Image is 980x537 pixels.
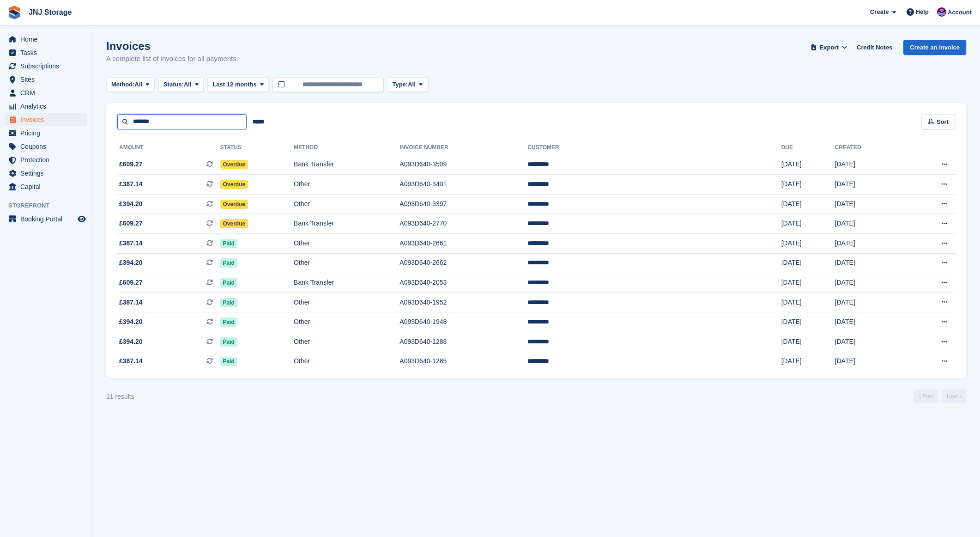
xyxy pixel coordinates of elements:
span: Sort [937,117,949,127]
td: Other [294,175,399,195]
span: Booking Portal [20,213,76,226]
td: A093D640-3509 [399,155,527,175]
img: Jonathan Scrase [937,7,946,17]
td: [DATE] [781,273,835,293]
td: [DATE] [835,312,904,332]
a: menu [5,180,87,193]
td: [DATE] [835,175,904,195]
span: Pricing [20,127,76,140]
span: Paid [220,317,237,327]
span: Status: [163,80,184,89]
span: £609.27 [119,159,143,169]
td: Other [294,253,399,273]
td: [DATE] [835,352,904,371]
td: [DATE] [781,293,835,312]
td: [DATE] [835,214,904,234]
div: 11 results [106,392,134,402]
span: All [135,80,143,89]
span: All [408,80,416,89]
td: [DATE] [781,332,835,352]
td: Bank Transfer [294,273,399,293]
td: [DATE] [781,312,835,332]
span: £609.27 [119,219,143,228]
a: menu [5,46,87,59]
span: Help [916,7,929,17]
td: [DATE] [781,194,835,214]
span: Paid [220,337,237,347]
span: Overdue [220,219,248,228]
a: Next [942,390,966,403]
a: menu [5,33,87,46]
td: A093D640-2661 [399,234,527,254]
td: A093D640-3401 [399,175,527,195]
td: A093D640-1285 [399,352,527,371]
span: Analytics [20,100,76,113]
span: Overdue [220,180,248,189]
a: menu [5,127,87,140]
a: Previous [914,390,938,403]
span: Overdue [220,200,248,209]
td: A093D640-2662 [399,253,527,273]
td: [DATE] [835,253,904,273]
span: Paid [220,258,237,268]
span: £387.14 [119,238,143,248]
p: A complete list of invoices for all payments [106,54,236,64]
span: Overdue [220,160,248,169]
td: [DATE] [835,194,904,214]
nav: Page [913,390,968,403]
span: Settings [20,167,76,180]
a: JNJ Storage [25,5,75,20]
th: Amount [117,140,220,155]
span: Paid [220,298,237,307]
td: Bank Transfer [294,214,399,234]
td: [DATE] [835,332,904,352]
td: [DATE] [835,293,904,312]
td: A093D640-2770 [399,214,527,234]
td: [DATE] [781,234,835,254]
button: Method: All [106,77,155,92]
span: Capital [20,180,76,193]
a: menu [5,60,87,73]
td: Other [294,352,399,371]
span: Sites [20,73,76,86]
span: £609.27 [119,278,143,287]
span: £394.20 [119,258,143,268]
span: £394.20 [119,317,143,327]
a: menu [5,100,87,113]
span: Paid [220,357,237,366]
a: menu [5,140,87,153]
td: [DATE] [781,352,835,371]
span: Home [20,33,76,46]
a: menu [5,213,87,226]
span: Coupons [20,140,76,153]
td: A093D640-1948 [399,312,527,332]
a: menu [5,167,87,180]
span: £387.14 [119,298,143,307]
td: Bank Transfer [294,155,399,175]
th: Customer [527,140,781,155]
a: menu [5,73,87,86]
td: [DATE] [781,214,835,234]
span: Paid [220,239,237,248]
td: [DATE] [835,234,904,254]
td: [DATE] [781,253,835,273]
span: Paid [220,278,237,287]
a: menu [5,86,87,99]
h1: Invoices [106,40,236,52]
a: Credit Notes [853,40,896,55]
span: £387.14 [119,356,143,366]
td: A093D640-1952 [399,293,527,312]
td: Other [294,194,399,214]
a: menu [5,113,87,126]
span: All [184,80,192,89]
span: Tasks [20,46,76,59]
th: Status [220,140,294,155]
span: £394.20 [119,337,143,347]
td: [DATE] [781,175,835,195]
td: A093D640-3397 [399,194,527,214]
td: A093D640-1288 [399,332,527,352]
span: Account [948,8,972,17]
th: Invoice Number [399,140,527,155]
span: Subscriptions [20,60,76,73]
span: Type: [392,80,408,89]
